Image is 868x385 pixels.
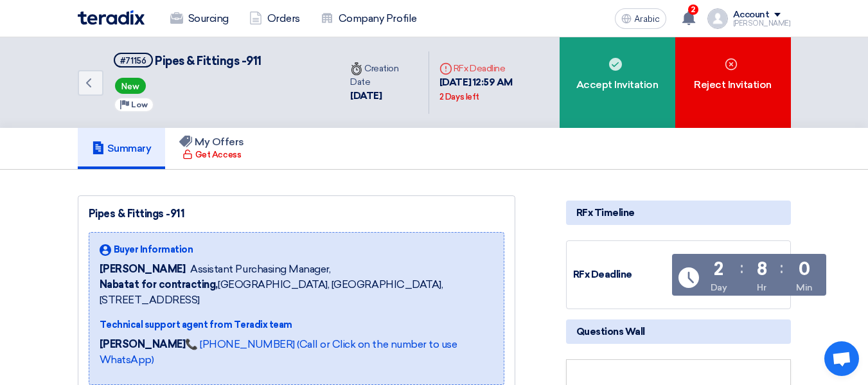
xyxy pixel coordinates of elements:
font: Get Access [195,150,241,159]
font: Technical support agent from Teradix team [100,319,292,330]
font: Arabic [634,13,660,24]
font: Buyer Information [114,244,193,255]
font: Creation Date [350,63,398,87]
font: [DATE] [350,90,382,102]
font: 2 [714,258,723,280]
font: 2 Days left [439,92,479,102]
font: 2 [691,5,695,14]
font: My Offers [195,136,244,148]
font: [DATE] 12:59 AM [439,76,513,88]
a: Sourcing [160,4,239,33]
font: Pipes & Fittings -911 [155,54,261,68]
a: Summary [78,128,166,169]
font: Orders [267,12,300,24]
font: Hr [757,282,766,293]
font: Company Profile [339,12,417,24]
font: Low [131,100,148,109]
font: Accept Invitation [576,78,659,91]
font: RFx Deadline [573,269,632,280]
a: My Offers Get Access [165,128,258,169]
font: 8 [757,258,767,280]
h5: Pipes & Fittings -911 [114,53,261,69]
font: [PERSON_NAME] [733,19,791,28]
a: 📞 [PHONE_NUMBER] (Call or Click on the number to use WhatsApp) [100,338,457,366]
font: New [121,82,139,91]
font: #71156 [120,56,146,66]
font: [GEOGRAPHIC_DATA], [GEOGRAPHIC_DATA], [STREET_ADDRESS] [100,278,443,306]
font: 0 [799,258,810,280]
font: [PERSON_NAME] [100,263,186,275]
font: : [780,258,783,277]
font: Pipes & Fittings -911 [89,208,185,220]
a: Open chat [824,341,859,376]
font: Questions Wall [576,326,645,337]
font: Reject Invitation [694,78,772,91]
font: RFx Timeline [576,207,635,219]
a: Orders [239,4,310,33]
font: Sourcing [188,12,229,24]
font: [PERSON_NAME] [100,338,186,350]
img: profile_test.png [707,8,728,29]
img: Teradix logo [78,10,145,25]
font: : [740,258,743,277]
font: RFx Deadline [454,63,505,74]
font: Assistant Purchasing Manager, [190,263,330,275]
font: Account [733,9,770,20]
font: Summary [107,142,152,154]
font: Nabatat for contracting, [100,278,218,291]
button: Arabic [615,8,666,29]
font: Min [796,282,813,293]
font: Day [711,282,727,293]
